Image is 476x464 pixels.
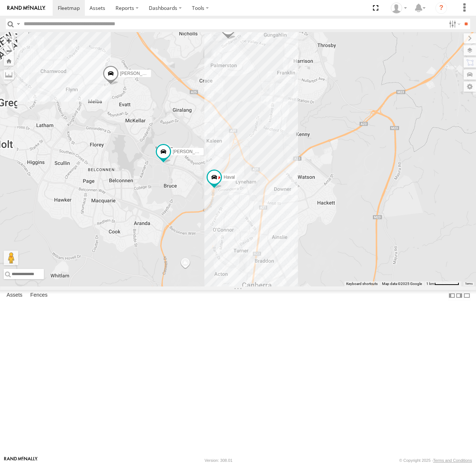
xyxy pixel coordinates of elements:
[7,5,45,11] img: rand-logo.svg
[224,175,235,180] span: Haval
[346,281,378,286] button: Keyboard shortcuts
[388,3,409,14] div: Helen Mason
[4,69,14,80] label: Measure
[446,19,462,29] label: Search Filter Options
[205,458,233,463] div: Version: 308.01
[424,281,461,286] button: Map scale: 1 km per 64 pixels
[456,290,463,301] label: Dock Summary Table to the Right
[4,457,38,464] a: Visit our Website
[4,56,14,66] button: Zoom Home
[382,282,422,286] span: Map data ©2025 Google
[27,290,51,301] label: Fences
[463,290,471,301] label: Hide Summary Table
[3,290,26,301] label: Assets
[120,71,156,76] span: [PERSON_NAME]
[15,19,21,29] label: Search Query
[4,46,14,56] button: Zoom out
[399,458,472,463] div: © Copyright 2025 -
[426,282,434,286] span: 1 km
[4,36,14,46] button: Zoom in
[4,251,18,265] button: Drag Pegman onto the map to open Street View
[433,458,472,463] a: Terms and Conditions
[173,149,209,154] span: [PERSON_NAME]
[448,290,456,301] label: Dock Summary Table to the Left
[435,2,447,14] i: ?
[464,81,476,92] label: Map Settings
[465,282,473,285] a: Terms (opens in new tab)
